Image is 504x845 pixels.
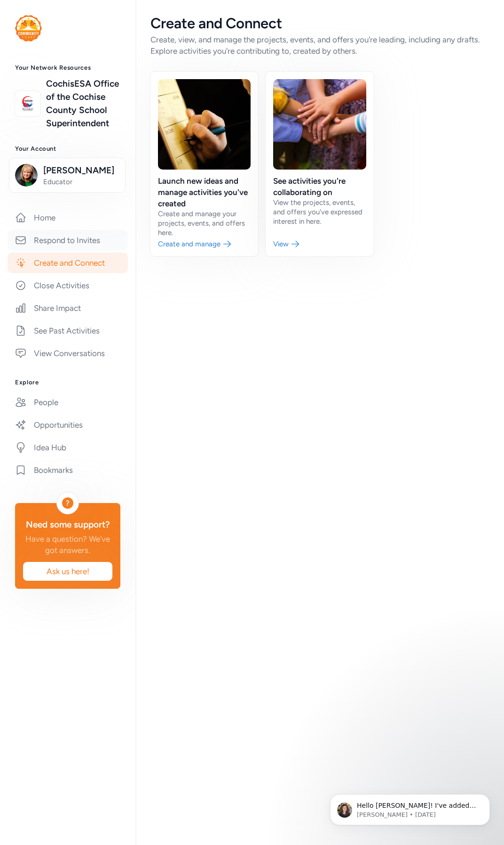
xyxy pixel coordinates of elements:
[8,343,128,364] a: View Conversations
[8,252,128,273] a: Create and Connect
[23,518,113,531] div: Need some support?
[8,275,128,296] a: Close Activities
[8,230,128,251] a: Respond to Invites
[43,164,119,177] span: [PERSON_NAME]
[8,437,128,458] a: Idea Hub
[8,320,128,341] a: See Past Activities
[43,177,119,187] span: Educator
[15,145,120,153] h3: Your Account
[150,15,489,32] div: Create and Connect
[46,77,120,130] a: CochisESA Office of the Cochise County School Superintendent
[15,15,42,41] img: logo
[8,414,128,435] a: Opportunities
[23,533,113,556] div: Have a question? We've got answers.
[23,561,113,581] button: Ask us here!
[8,298,128,318] a: Share Impact
[9,158,126,193] button: [PERSON_NAME]Educator
[150,34,489,57] div: Create, view, and manage the projects, events, and offers you're leading, including any drafts. E...
[8,392,128,413] a: People
[15,379,120,386] h3: Explore
[15,64,120,72] h3: Your Network Resources
[8,460,128,480] a: Bookmarks
[316,774,504,840] iframe: Intercom notifications message
[31,566,105,577] span: Ask us here!
[62,497,73,509] div: ?
[17,93,38,114] img: logo
[8,207,128,228] a: Home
